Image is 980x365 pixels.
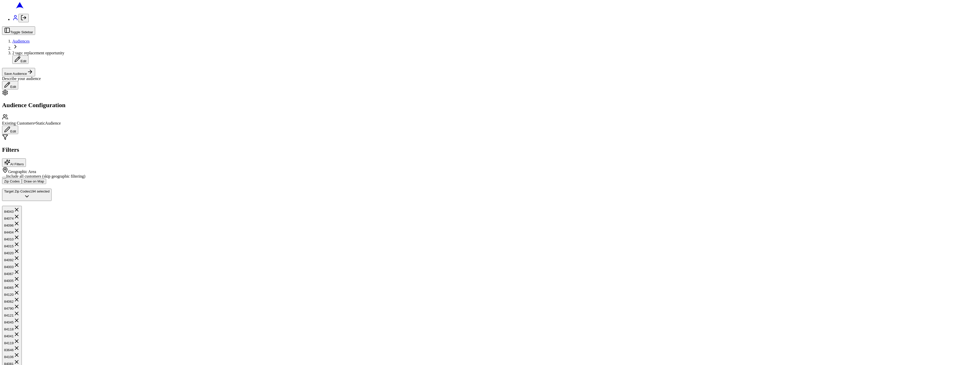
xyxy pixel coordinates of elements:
h2: Filters [2,146,978,153]
span: Describe your audience [2,76,41,81]
button: Edit [2,81,18,89]
div: 84106 [4,352,20,359]
div: 84045 [4,317,20,324]
span: Existing Customers [2,121,34,125]
div: Geographic Area [2,167,978,174]
button: Target Zip Codes194 selected [2,189,52,201]
button: Save Audience [2,68,35,76]
nav: breadcrumb [2,39,978,64]
div: 84092 [4,255,20,262]
div: 84043 [4,207,20,214]
button: Edit [2,126,18,134]
div: 84120 [4,290,20,297]
div: 84010 [4,234,20,241]
span: 2 tags: replacement opportunity [12,51,64,55]
div: 84067 [4,269,20,276]
div: 84118 [4,324,20,331]
div: 84005 [4,276,20,283]
button: Toggle Sidebar [2,26,35,35]
div: 84121 [4,310,20,317]
button: Edit [12,55,28,64]
button: Log out [18,14,29,22]
span: Static Audience [36,121,61,125]
div: 84015 [4,241,20,248]
div: 84790 [4,303,20,310]
a: Audiences [12,39,30,43]
span: Target Zip Codes [4,189,30,193]
span: • [34,121,36,125]
span: Toggle Sidebar [10,30,33,34]
div: 84074 [4,214,20,220]
div: 84003 [4,262,20,269]
div: 84065 [4,283,20,290]
div: 84119 [4,338,20,345]
span: 194 selected [30,189,50,193]
div: 83646 [4,345,20,352]
span: AI Filters [10,162,24,166]
h2: Audience Configuration [2,102,978,109]
span: Edit [10,85,16,89]
button: Zip Codes [2,179,22,184]
label: Include all customers (skip geographic filtering) [6,174,85,178]
button: Draw on Map [22,179,46,184]
button: AI Filters [2,158,26,167]
div: 84041 [4,331,20,338]
div: 84404 [4,227,20,234]
div: 84096 [4,220,20,227]
div: 84020 [4,248,20,255]
div: 84062 [4,297,20,303]
span: Edit [21,59,26,63]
